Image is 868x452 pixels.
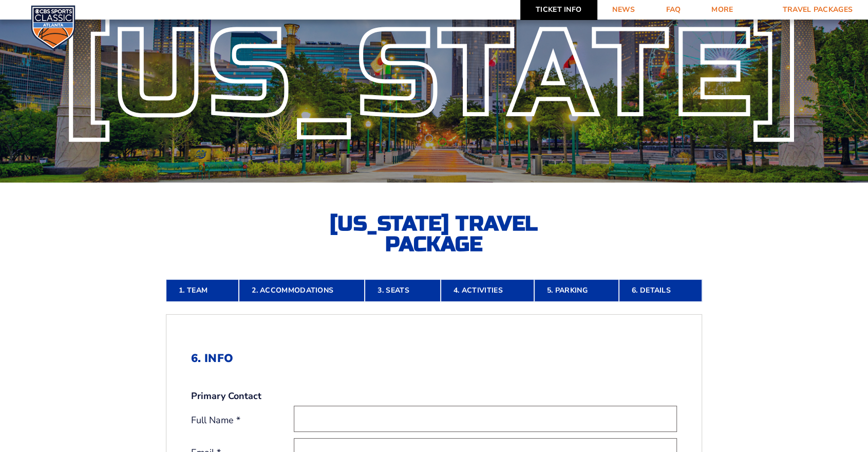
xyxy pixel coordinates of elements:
h2: [US_STATE] Travel Package [321,213,547,255]
a: 2. Accommodations [239,279,365,302]
label: Full Name * [191,414,294,427]
a: 5. Parking [534,279,619,302]
a: 1. Team [166,279,239,302]
h2: 6. Info [191,352,677,365]
strong: Primary Contact [191,390,261,403]
a: 4. Activities [441,279,534,302]
a: 3. Seats [365,279,440,302]
img: CBS Sports Classic [31,5,76,50]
